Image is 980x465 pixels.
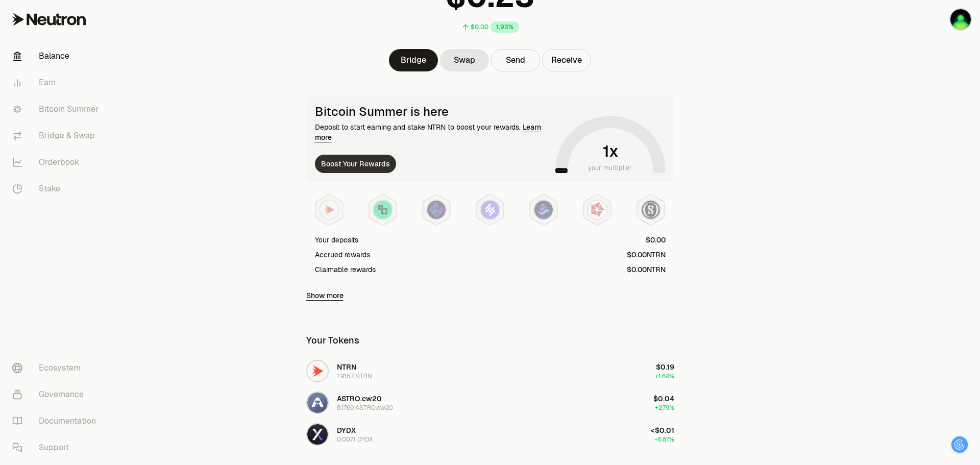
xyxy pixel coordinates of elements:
[337,394,382,403] span: ASTRO.cw20
[642,201,660,219] img: Structured Points
[440,49,489,71] a: Swap
[4,69,110,96] a: Earn
[654,435,674,444] span: +6.87%
[306,333,359,348] div: Your Tokens
[300,387,680,418] button: ASTRO.cw20 LogoASTRO.cw208.1769 ASTRO.cw20$0.04+2.79%
[653,394,674,403] span: $0.04
[4,43,110,69] a: Balance
[4,123,110,149] a: Bridge & Swap
[427,201,446,219] img: EtherFi Points
[315,122,551,142] div: Deposit to start earning and stake NTRN to boost your rewards.
[4,381,110,408] a: Governance
[374,201,392,219] img: Lombard Lux
[471,23,488,31] div: $0.00
[588,201,606,219] img: Mars Fragments
[307,361,328,381] img: NTRN Logo
[655,372,674,380] span: +1.64%
[337,404,393,412] div: 8.1769 ASTRO.cw20
[315,105,551,119] div: Bitcoin Summer is here
[337,435,373,444] div: 0.0071 DYDX
[4,149,110,176] a: Orderbook
[4,434,110,461] a: Support
[300,419,680,450] button: DYDX LogoDYDX0.0071 DYDX<$0.01+6.87%
[320,201,338,219] img: NTRN
[307,424,328,445] img: DYDX Logo
[4,408,110,434] a: Documentation
[481,201,499,219] img: Solv Points
[315,235,358,245] div: Your deposits
[651,426,674,435] span: <$0.01
[306,290,344,301] a: Show more
[950,9,971,30] img: zhirong80
[315,155,396,173] button: Boost Your Rewards
[534,201,553,219] img: Bedrock Diamonds
[588,163,632,173] span: your multiplier
[300,356,680,386] button: NTRN LogoNTRN1.9157 NTRN$0.19+1.64%
[337,426,356,435] span: DYDX
[656,362,674,372] span: $0.19
[4,176,110,202] a: Stake
[655,404,674,412] span: +2.79%
[307,393,328,413] img: ASTRO.cw20 Logo
[315,250,370,260] div: Accrued rewards
[491,49,540,71] button: Send
[389,49,438,71] a: Bridge
[4,96,110,123] a: Bitcoin Summer
[315,264,376,275] div: Claimable rewards
[491,21,519,33] div: 1.93%
[4,355,110,381] a: Ecosystem
[337,362,356,372] span: NTRN
[337,372,372,380] div: 1.9157 NTRN
[542,49,591,71] button: Receive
